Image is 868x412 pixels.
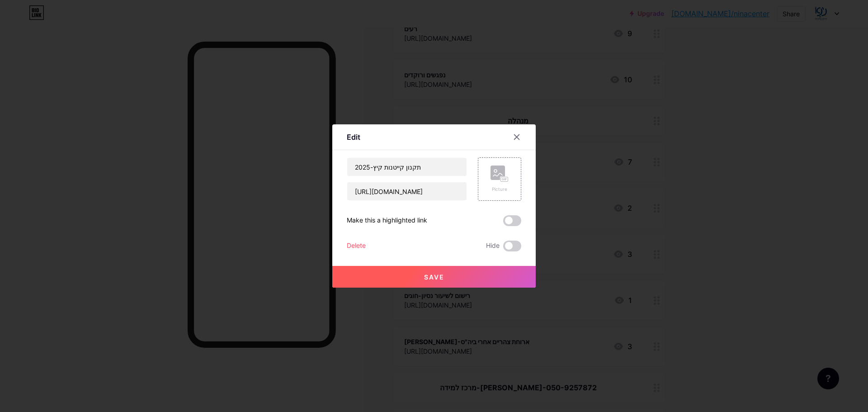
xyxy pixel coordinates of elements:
button: Save [332,266,536,288]
span: Hide [486,241,500,251]
div: Picture [491,186,509,193]
div: Make this a highlighted link [347,215,427,226]
span: Save [424,273,444,281]
div: Delete [347,241,366,251]
input: URL [347,182,467,200]
div: Edit [347,132,360,142]
input: Title [347,158,467,176]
